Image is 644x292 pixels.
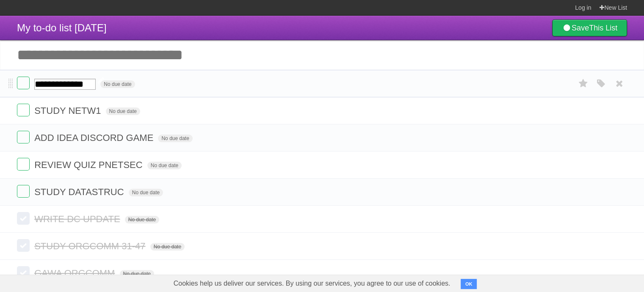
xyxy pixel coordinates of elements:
a: SaveThis List [552,19,627,36]
span: REVIEW QUIZ PNETSEC [34,160,144,170]
label: Done [17,212,30,225]
span: No due date [158,135,192,142]
span: WRITE DC UPDATE [34,214,122,224]
span: STUDY NETW1 [34,105,103,116]
span: STUDY ORGCOMM 31-47 [34,241,147,251]
span: My to-do list [DATE] [17,22,107,33]
span: STUDY DATASTRUC [34,187,126,197]
label: Done [17,185,30,198]
span: No due date [129,189,163,196]
button: OK [461,279,477,289]
label: Done [17,104,30,116]
label: Done [17,158,30,171]
label: Star task [575,77,591,91]
span: No due date [106,107,140,115]
span: GAWA ORGCOMM [34,268,117,278]
label: Done [17,131,30,143]
label: Done [17,77,30,89]
b: This List [589,24,617,32]
span: Cookies help us deliver our services. By using our services, you agree to our use of cookies. [165,275,459,292]
span: No due date [120,270,154,278]
span: No due date [147,162,182,169]
span: No due date [100,80,135,88]
label: Done [17,239,30,252]
span: No due date [125,216,159,223]
span: ADD IDEA DISCORD GAME [34,132,155,143]
label: Done [17,266,30,279]
span: No due date [150,243,185,251]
